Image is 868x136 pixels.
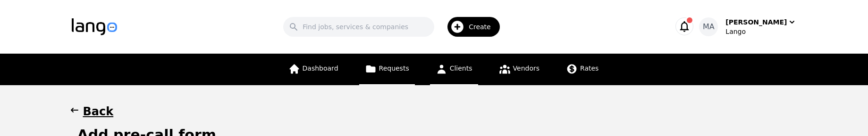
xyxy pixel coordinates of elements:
span: Vendors [513,64,539,72]
div: Lango [725,27,796,36]
a: Rates [560,54,604,85]
button: MA[PERSON_NAME]Lango [699,17,796,36]
button: Create [434,13,506,40]
span: Clients [450,64,472,72]
input: Find jobs, services & companies [283,17,434,37]
span: MA [703,21,715,32]
a: Requests [359,54,415,85]
div: [PERSON_NAME] [725,17,787,27]
span: Dashboard [303,64,338,72]
span: Rates [580,64,598,72]
button: Back [72,104,114,119]
span: Create [469,22,497,32]
span: Requests [379,64,409,72]
a: Clients [430,54,478,85]
h1: Back [83,104,114,119]
a: Dashboard [283,54,344,85]
img: Logo [72,18,117,35]
a: Vendors [493,54,545,85]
